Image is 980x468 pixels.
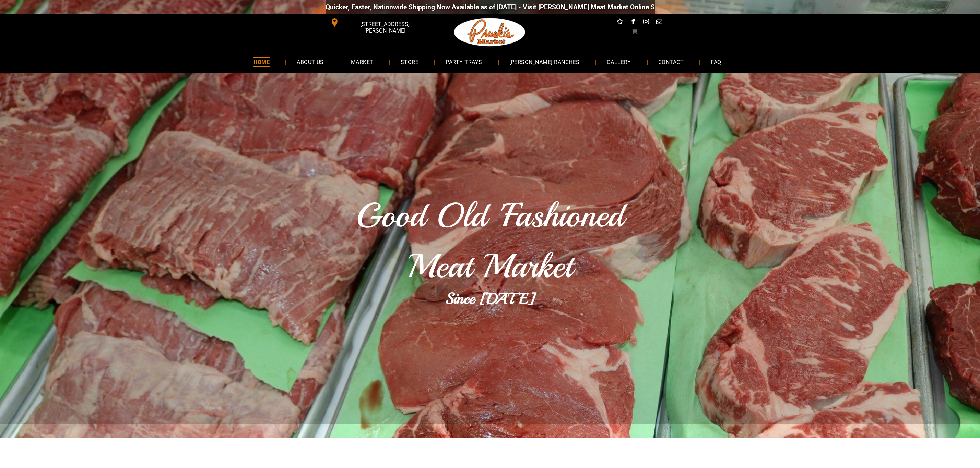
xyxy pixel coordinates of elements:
[628,17,637,28] a: facebook
[597,53,641,71] a: GALLERY
[700,53,731,71] a: FAQ
[356,194,624,287] span: Good Old 'Fashioned Meat Market
[341,53,384,71] a: MARKET
[499,53,590,71] a: [PERSON_NAME] RANCHES
[286,53,334,71] a: ABOUT US
[390,53,429,71] a: STORE
[445,289,535,308] b: Since [DATE]
[453,14,527,51] img: Pruski-s+Market+HQ+Logo2-259w.png
[654,17,663,28] a: email
[435,53,492,71] a: PARTY TRAYS
[340,17,429,37] span: [STREET_ADDRESS][PERSON_NAME]
[648,53,694,71] a: CONTACT
[326,17,430,28] a: [STREET_ADDRESS][PERSON_NAME]
[243,53,280,71] a: HOME
[615,17,624,28] a: Social network
[641,17,650,28] a: instagram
